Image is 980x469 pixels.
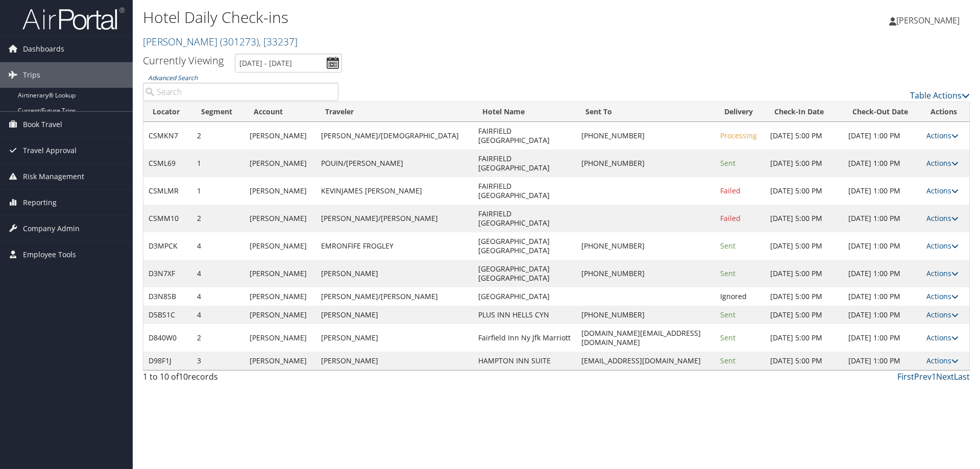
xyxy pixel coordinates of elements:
[192,260,244,287] td: 4
[143,260,192,287] td: D3N7XF
[765,150,843,177] td: [DATE] 5:00 PM
[765,324,843,352] td: [DATE] 5:00 PM
[843,306,921,324] td: [DATE] 1:00 PM
[192,287,244,306] td: 4
[889,5,970,36] a: [PERSON_NAME]
[473,324,576,352] td: Fairfield Inn Ny Jfk Marriott
[576,306,715,324] td: [PHONE_NUMBER]
[473,306,576,324] td: PLUS INN HELLS CYN
[23,190,57,215] span: Reporting
[235,54,342,72] input: [DATE] - [DATE]
[473,205,576,232] td: FAIRFIELD [GEOGRAPHIC_DATA]
[23,112,62,137] span: Book Travel
[22,7,125,31] img: airportal-logo.png
[179,371,188,382] span: 10
[244,177,316,205] td: [PERSON_NAME]
[143,35,298,48] a: [PERSON_NAME]
[576,232,715,260] td: [PHONE_NUMBER]
[244,260,316,287] td: [PERSON_NAME]
[316,232,473,260] td: EMRONFIFE FROGLEY
[720,356,736,365] span: Sent
[926,268,959,278] a: Actions
[244,150,316,177] td: [PERSON_NAME]
[843,122,921,150] td: [DATE] 1:00 PM
[23,36,64,62] span: Dashboards
[143,7,694,28] h1: Hotel Daily Check-ins
[897,371,914,382] a: First
[843,205,921,232] td: [DATE] 1:00 PM
[954,371,970,382] a: Last
[473,102,576,122] th: Hotel Name: activate to sort column ascending
[720,213,741,223] span: Failed
[473,150,576,177] td: FAIRFIELD [GEOGRAPHIC_DATA]
[192,232,244,260] td: 4
[316,122,473,150] td: [PERSON_NAME]/[DEMOGRAPHIC_DATA]
[765,122,843,150] td: [DATE] 5:00 PM
[143,324,192,352] td: D840W0
[220,35,259,48] span: ( 301273 )
[926,213,959,223] a: Actions
[244,287,316,306] td: [PERSON_NAME]
[192,150,244,177] td: 1
[23,138,77,163] span: Travel Approval
[720,186,741,195] span: Failed
[143,102,192,122] th: Locator: activate to sort column ascending
[720,291,747,301] span: Ignored
[576,352,715,370] td: [EMAIL_ADDRESS][DOMAIN_NAME]
[896,15,960,26] span: [PERSON_NAME]
[720,268,736,278] span: Sent
[316,260,473,287] td: [PERSON_NAME]
[244,324,316,352] td: [PERSON_NAME]
[316,177,473,205] td: KEVINJAMES [PERSON_NAME]
[316,324,473,352] td: [PERSON_NAME]
[926,158,959,168] a: Actions
[914,371,932,382] a: Prev
[926,241,959,251] a: Actions
[143,54,224,67] h3: Currently Viewing
[720,241,736,251] span: Sent
[23,62,40,88] span: Trips
[316,205,473,232] td: [PERSON_NAME]/[PERSON_NAME]
[576,150,715,177] td: [PHONE_NUMBER]
[143,306,192,324] td: D5BS1C
[473,260,576,287] td: [GEOGRAPHIC_DATA] [GEOGRAPHIC_DATA]
[192,306,244,324] td: 4
[576,102,715,122] th: Sent To: activate to sort column ascending
[244,352,316,370] td: [PERSON_NAME]
[23,216,80,241] span: Company Admin
[244,205,316,232] td: [PERSON_NAME]
[192,177,244,205] td: 1
[720,131,757,140] span: Processing
[148,73,198,82] a: Advanced Search
[473,232,576,260] td: [GEOGRAPHIC_DATA] [GEOGRAPHIC_DATA]
[843,287,921,306] td: [DATE] 1:00 PM
[143,83,338,101] input: Advanced Search
[926,291,959,301] a: Actions
[765,177,843,205] td: [DATE] 5:00 PM
[244,122,316,150] td: [PERSON_NAME]
[23,164,84,189] span: Risk Management
[843,150,921,177] td: [DATE] 1:00 PM
[843,232,921,260] td: [DATE] 1:00 PM
[926,186,959,195] a: Actions
[143,287,192,306] td: D3N8SB
[192,102,244,122] th: Segment: activate to sort column ascending
[473,287,576,306] td: [GEOGRAPHIC_DATA]
[921,102,969,122] th: Actions
[143,205,192,232] td: CSMM10
[473,352,576,370] td: HAMPTON INN SUITE
[843,324,921,352] td: [DATE] 1:00 PM
[926,310,959,319] a: Actions
[576,260,715,287] td: [PHONE_NUMBER]
[143,150,192,177] td: CSML69
[316,287,473,306] td: [PERSON_NAME]/[PERSON_NAME]
[244,232,316,260] td: [PERSON_NAME]
[843,260,921,287] td: [DATE] 1:00 PM
[720,333,736,342] span: Sent
[23,242,76,267] span: Employee Tools
[926,356,959,365] a: Actions
[765,102,843,122] th: Check-In Date: activate to sort column ascending
[576,324,715,352] td: [DOMAIN_NAME][EMAIL_ADDRESS][DOMAIN_NAME]
[720,158,736,168] span: Sent
[143,371,338,388] div: 1 to 10 of records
